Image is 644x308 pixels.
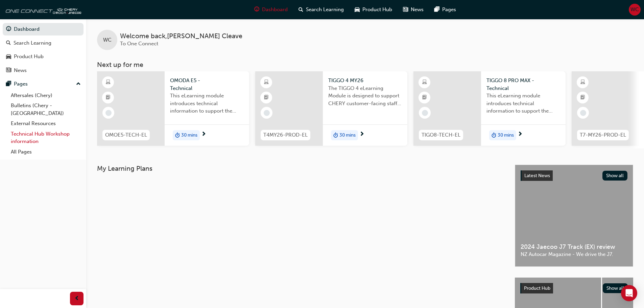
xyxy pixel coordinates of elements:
span: To One Connect [120,41,158,47]
button: DashboardSearch LearningProduct HubNews [3,22,84,78]
span: up-icon [76,80,81,89]
span: 30 mins [498,132,514,139]
span: WC [630,6,639,14]
span: learningResourceType_ELEARNING-icon [422,78,427,87]
button: Show all [603,283,628,293]
span: This eLearning module introduces technical information to support the entry-level knowledge requi... [170,92,244,115]
span: Product Hub [362,6,392,14]
button: Show all [602,171,628,181]
span: Dashboard [262,6,288,14]
a: pages-iconPages [429,3,461,17]
span: OMODA E5 - Technical [170,77,244,92]
div: News [14,67,27,74]
span: prev-icon [74,294,79,303]
div: Open Intercom Messenger [621,285,637,301]
span: 30 mins [181,132,197,139]
span: This eLearning module introduces technical information to support the entry level knowledge requi... [486,92,560,115]
span: TIGGO 8 PRO MAX - Technical [486,77,560,92]
span: next-icon [518,132,523,138]
span: Product Hub [524,285,550,291]
span: next-icon [359,132,364,138]
span: Pages [442,6,456,14]
button: WC [629,4,641,16]
a: Aftersales (Chery) [8,90,84,101]
span: learningResourceType_ELEARNING-icon [580,78,585,87]
span: 2024 Jaecoo J7 Track (EX) review [521,243,627,251]
span: NZ Autocar Magazine - We drive the J7. [521,251,627,258]
span: news-icon [403,5,408,14]
a: Dashboard [3,23,84,35]
h3: Next up for me [86,61,644,69]
a: All Pages [8,147,84,157]
span: Search Learning [306,6,344,14]
span: learningRecordVerb_NONE-icon [264,110,270,116]
a: TIGO8-TECH-ELTIGGO 8 PRO MAX - TechnicalThis eLearning module introduces technical information to... [413,71,566,146]
span: pages-icon [434,5,439,14]
a: Latest NewsShow all [521,170,627,181]
span: booktick-icon [264,93,269,102]
span: guage-icon [6,26,11,32]
span: learningResourceType_ELEARNING-icon [264,78,269,87]
button: Pages [3,78,84,90]
img: oneconnect [3,3,81,16]
span: next-icon [201,132,206,138]
a: search-iconSearch Learning [293,3,349,17]
span: pages-icon [6,81,11,87]
span: booktick-icon [580,93,585,102]
a: Latest NewsShow all2024 Jaecoo J7 Track (EX) reviewNZ Autocar Magazine - We drive the J7. [515,165,633,267]
span: WC [103,36,112,44]
span: T4MY26-PROD-EL [263,131,308,139]
span: search-icon [6,40,11,46]
a: Technical Hub Workshop information [8,129,84,147]
div: Pages [14,80,28,88]
span: T7-MY26-PROD-EL [580,131,626,139]
a: News [3,64,84,77]
span: duration-icon [333,131,338,140]
a: car-iconProduct Hub [349,3,398,17]
span: car-icon [6,54,11,60]
a: T4MY26-PROD-ELTIGGO 4 MY26The TIGGO 4 eLearning Module is designed to support CHERY customer-faci... [255,71,407,146]
span: learningRecordVerb_NONE-icon [422,110,428,116]
span: search-icon [299,5,303,14]
span: news-icon [6,68,11,74]
span: TIGO8-TECH-EL [422,131,460,139]
a: OMOE5-TECH-ELOMODA E5 - TechnicalThis eLearning module introduces technical information to suppor... [97,71,249,146]
span: The TIGGO 4 eLearning Module is designed to support CHERY customer-facing staff with the product ... [328,85,402,108]
a: guage-iconDashboard [249,3,293,17]
span: News [411,6,424,14]
div: Search Learning [14,39,51,47]
span: learningResourceType_ELEARNING-icon [106,78,111,87]
span: booktick-icon [106,93,111,102]
a: Search Learning [3,37,84,49]
span: TIGGO 4 MY26 [328,77,402,85]
h3: My Learning Plans [97,165,504,172]
span: OMOE5-TECH-EL [105,131,147,139]
span: learningRecordVerb_NONE-icon [580,110,586,116]
span: Welcome back , [PERSON_NAME] Cleave [120,32,242,40]
span: booktick-icon [422,93,427,102]
span: Latest News [524,173,550,179]
span: duration-icon [492,131,496,140]
span: 30 mins [339,132,356,139]
a: Product HubShow all [520,283,628,294]
a: news-iconNews [398,3,429,17]
span: guage-icon [254,5,259,14]
span: car-icon [355,5,360,14]
span: duration-icon [175,131,180,140]
div: Product Hub [14,53,44,61]
span: learningRecordVerb_NONE-icon [105,110,112,116]
a: Bulletins (Chery - [GEOGRAPHIC_DATA]) [8,100,84,118]
a: Product Hub [3,50,84,63]
a: External Resources [8,118,84,129]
